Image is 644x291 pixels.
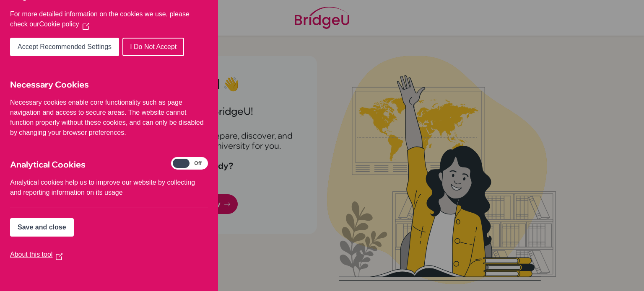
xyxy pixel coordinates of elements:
h3: Analytical Cookies [10,158,208,171]
span: On [173,159,190,168]
p: Necessary cookies enable core functionality such as page navigation and access to secure areas. T... [10,98,208,138]
button: I Do Not Accept [122,38,184,56]
span: Save and close [18,224,66,231]
span: For more detailed information on the cookies we use, please check our [10,10,190,28]
a: About this tool [10,251,62,258]
span: I Do Not Accept [130,43,177,50]
button: Accept Recommended Settings [10,38,119,56]
span: Cookie policy [39,21,79,28]
a: Cookie policy [39,21,89,28]
h3: Necessary Cookies [10,78,208,91]
span: Accept Recommended Settings [18,43,112,50]
span: Off [190,159,206,168]
button: Save and close [10,218,74,237]
p: Analytical cookies help us to improve our website by collecting and reporting information on its ... [10,178,208,198]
